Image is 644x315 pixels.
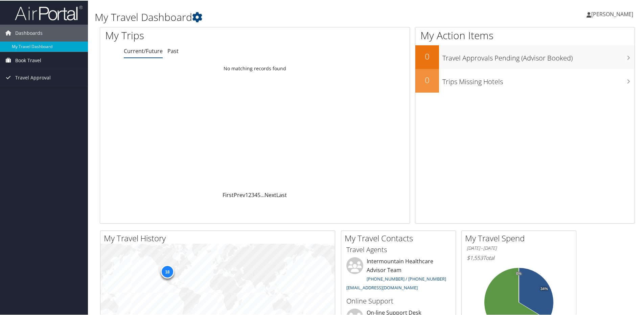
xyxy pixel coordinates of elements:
h1: My Travel Dashboard [95,9,458,24]
span: $1,553 [467,253,483,261]
a: 4 [254,191,257,198]
h6: [DATE] - [DATE] [467,244,571,251]
a: Prev [234,191,245,198]
a: First [223,191,234,198]
a: [PHONE_NUMBER] / [PHONE_NUMBER] [367,275,446,281]
a: 2 [248,191,251,198]
a: 3 [251,191,254,198]
a: 1 [245,191,248,198]
a: Next [264,191,276,198]
span: Dashboards [15,24,43,41]
span: … [260,191,264,198]
h6: Total [467,253,571,261]
h2: 0 [415,50,439,62]
h1: My Trips [105,28,276,42]
span: Travel Approval [15,69,51,86]
h2: My Travel History [104,232,335,243]
a: Last [276,191,287,198]
a: [EMAIL_ADDRESS][DOMAIN_NAME] [346,284,418,290]
span: [PERSON_NAME] [591,10,633,17]
a: Past [167,47,179,54]
a: [PERSON_NAME] [586,3,640,24]
h3: Trips Missing Hotels [442,73,635,86]
span: Book Travel [15,51,41,68]
h2: 0 [415,74,439,85]
img: airportal-logo.png [15,4,83,20]
h3: Online Support [346,296,451,305]
div: 18 [160,264,174,278]
li: Intermountain Healthcare Advisor Team [343,257,454,293]
a: Current/Future [124,47,163,54]
h2: My Travel Spend [465,232,576,243]
a: 0Trips Missing Hotels [415,68,635,92]
td: No matching records found [100,62,410,74]
tspan: 34% [540,286,548,290]
tspan: 0% [516,271,522,275]
h3: Travel Agents [346,244,451,254]
h1: My Action Items [415,28,635,42]
a: 0Travel Approvals Pending (Advisor Booked) [415,45,635,68]
h2: My Travel Contacts [345,232,456,243]
h3: Travel Approvals Pending (Advisor Booked) [442,49,635,62]
a: 5 [257,191,260,198]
